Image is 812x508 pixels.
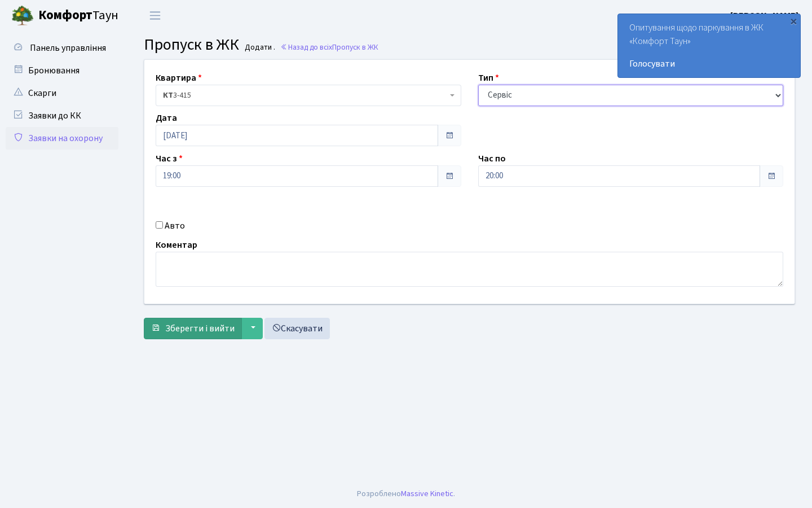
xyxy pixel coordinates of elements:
a: [PERSON_NAME] [730,9,798,23]
label: Квартира [156,71,202,85]
span: Зберегти і вийти [165,322,235,335]
div: Опитування щодо паркування в ЖК «Комфорт Таун» [618,14,800,77]
a: Голосувати [629,57,789,71]
span: Пропуск в ЖК [332,42,378,52]
a: Скарги [6,82,118,104]
div: × [788,15,799,27]
button: Зберегти і вийти [144,318,242,339]
label: Час по [478,152,506,165]
span: <b>КТ</b>&nbsp;&nbsp;&nbsp;&nbsp;3-415 [156,85,461,106]
span: Пропуск в ЖК [144,33,239,56]
span: <b>КТ</b>&nbsp;&nbsp;&nbsp;&nbsp;3-415 [163,90,447,101]
div: Розроблено . [357,488,455,500]
label: Авто [165,219,185,233]
span: Таун [38,6,118,25]
a: Скасувати [264,318,330,339]
a: Панель управління [6,37,118,59]
button: Переключити навігацію [141,6,169,25]
a: Заявки до КК [6,104,118,127]
b: [PERSON_NAME] [730,10,798,22]
img: logo.png [11,5,34,27]
small: Додати . [242,43,275,52]
label: Коментар [156,238,197,252]
a: Бронювання [6,59,118,82]
label: Час з [156,152,183,165]
a: Massive Kinetic [401,488,453,500]
label: Дата [156,111,177,125]
a: Назад до всіхПропуск в ЖК [280,42,378,52]
b: КТ [163,90,173,101]
b: Комфорт [38,6,92,24]
a: Заявки на охорону [6,127,118,150]
label: Тип [478,71,499,85]
span: Панель управління [30,42,106,54]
